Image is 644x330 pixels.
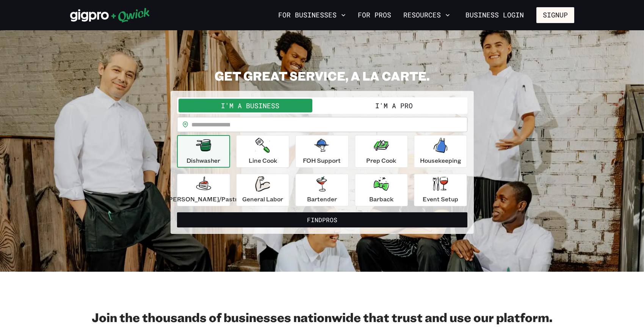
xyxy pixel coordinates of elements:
button: [PERSON_NAME]/Pastry [177,174,230,206]
button: Housekeeping [414,135,467,168]
button: Dishwasher [177,135,230,168]
button: General Labor [236,174,289,206]
p: Housekeeping [420,156,461,165]
a: Business Login [459,7,530,23]
p: Event Setup [423,195,458,204]
button: Line Cook [236,135,289,168]
button: Resources [400,9,453,22]
h2: GET GREAT SERVICE, A LA CARTE. [171,68,474,83]
button: I'm a Business [179,99,322,112]
button: Bartender [295,174,348,206]
p: Prep Cook [366,156,396,165]
button: Signup [536,7,574,23]
p: Dishwasher [186,156,220,165]
a: For Pros [355,9,394,22]
h2: Join the thousands of businesses nationwide that trust and use our platform. [70,310,574,325]
button: For Businesses [275,9,349,22]
button: I'm a Pro [322,99,466,112]
button: Prep Cook [355,135,408,168]
p: Bartender [307,195,337,204]
button: FOH Support [295,135,348,168]
p: Barback [369,195,393,204]
button: FindPros [177,212,467,227]
p: General Labor [242,195,283,204]
button: Barback [355,174,408,206]
p: FOH Support [303,156,341,165]
p: [PERSON_NAME]/Pastry [166,195,241,204]
p: Line Cook [249,156,277,165]
button: Event Setup [414,174,467,206]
